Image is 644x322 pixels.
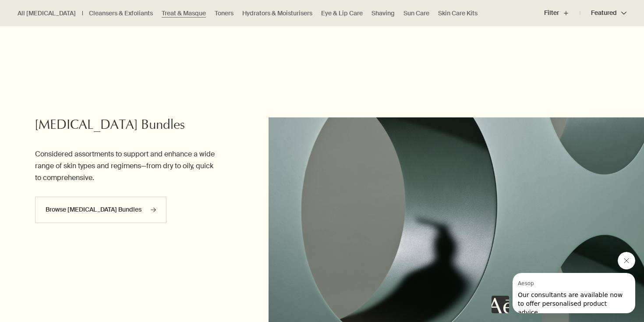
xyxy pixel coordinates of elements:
[18,9,76,18] a: All [MEDICAL_DATA]
[372,9,395,18] a: Shaving
[89,9,153,18] a: Cleansers & Exfoliants
[35,148,215,184] p: Considered assortments to support and enhance a wide range of skin types and regimens—from dry to...
[513,273,635,313] iframe: 消息来自 Aesop
[215,9,234,18] a: Toners
[492,252,635,313] div: Aesop 说“Our consultants are available now to offer personalised product advice.”。打开消息传送窗口以继续对话。
[5,18,110,43] span: Our consultants are available now to offer personalised product advice.
[492,296,509,313] iframe: 无内容
[162,9,206,18] a: Treat & Masque
[403,9,429,18] a: Sun Care
[580,3,626,24] button: Featured
[438,9,478,18] a: Skin Care Kits
[35,197,166,223] a: Browse [MEDICAL_DATA] Bundles
[618,252,635,269] iframe: 关闭来自 Aesop 的消息
[242,9,312,18] a: Hydrators & Moisturisers
[544,3,580,24] button: Filter
[35,117,215,135] h2: [MEDICAL_DATA] Bundles
[321,9,363,18] a: Eye & Lip Care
